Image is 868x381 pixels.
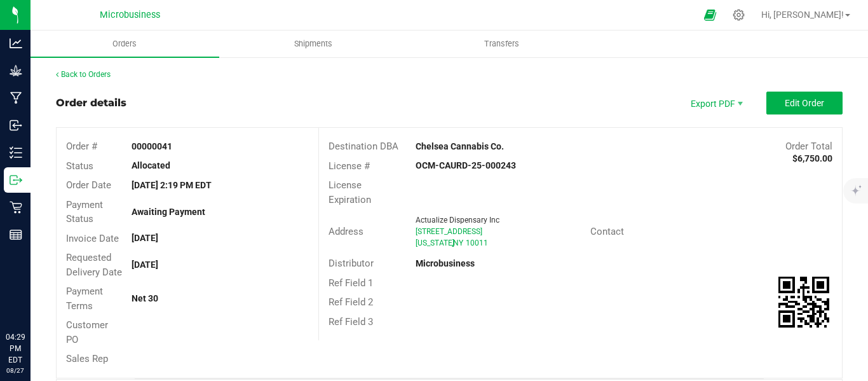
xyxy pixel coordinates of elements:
[590,226,624,237] span: Contact
[10,228,22,241] inline-svg: Reports
[13,279,51,317] iframe: Resource center
[132,260,158,270] strong: [DATE]
[10,201,22,214] inline-svg: Retail
[731,9,747,21] div: Manage settings
[329,258,374,269] span: Distributor
[132,160,170,170] strong: Allocated
[132,207,205,217] strong: Awaiting Payment
[778,277,829,328] qrcode: 00000041
[10,92,22,104] inline-svg: Manufacturing
[6,331,25,366] p: 04:29 PM EDT
[66,353,108,364] span: Sales Rep
[329,316,373,328] span: Ref Field 3
[10,174,22,186] inline-svg: Outbound
[778,277,829,328] img: Scan me!
[329,179,371,205] span: License Expiration
[329,226,363,237] span: Address
[132,293,158,303] strong: Net 30
[416,216,499,225] span: Actualize Dispensary Inc
[66,160,93,172] span: Status
[10,119,22,132] inline-svg: Inbound
[219,31,408,57] a: Shipments
[10,37,22,50] inline-svg: Analytics
[10,64,22,77] inline-svg: Grow
[66,286,103,312] span: Payment Terms
[785,141,832,152] span: Order Total
[132,141,172,151] strong: 00000041
[31,31,219,57] a: Orders
[696,3,724,27] span: Open Ecommerce Menu
[95,38,154,50] span: Orders
[466,239,488,247] span: 10011
[416,227,482,236] span: [STREET_ADDRESS]
[416,239,454,247] span: [US_STATE]
[10,146,22,159] inline-svg: Inventory
[6,366,25,375] p: 08/27
[56,95,126,111] div: Order details
[792,153,832,163] strong: $6,750.00
[132,233,158,243] strong: [DATE]
[132,180,212,190] strong: [DATE] 2:19 PM EDT
[416,141,504,151] strong: Chelsea Cannabis Co.
[329,296,373,308] span: Ref Field 2
[416,160,516,170] strong: OCM-CAURD-25-000243
[452,239,453,247] span: ,
[677,92,754,114] li: Export PDF
[66,233,119,244] span: Invoice Date
[66,199,103,225] span: Payment Status
[407,31,596,57] a: Transfers
[56,70,111,79] a: Back to Orders
[766,92,843,114] button: Edit Order
[453,239,463,247] span: NY
[66,179,111,191] span: Order Date
[329,141,398,152] span: Destination DBA
[785,98,824,108] span: Edit Order
[761,10,844,20] span: Hi, [PERSON_NAME]!
[467,38,536,50] span: Transfers
[100,10,160,20] span: Microbusiness
[66,319,108,345] span: Customer PO
[66,252,122,278] span: Requested Delivery Date
[329,160,370,172] span: License #
[329,277,373,289] span: Ref Field 1
[66,141,97,152] span: Order #
[416,258,475,268] strong: Microbusiness
[277,38,349,50] span: Shipments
